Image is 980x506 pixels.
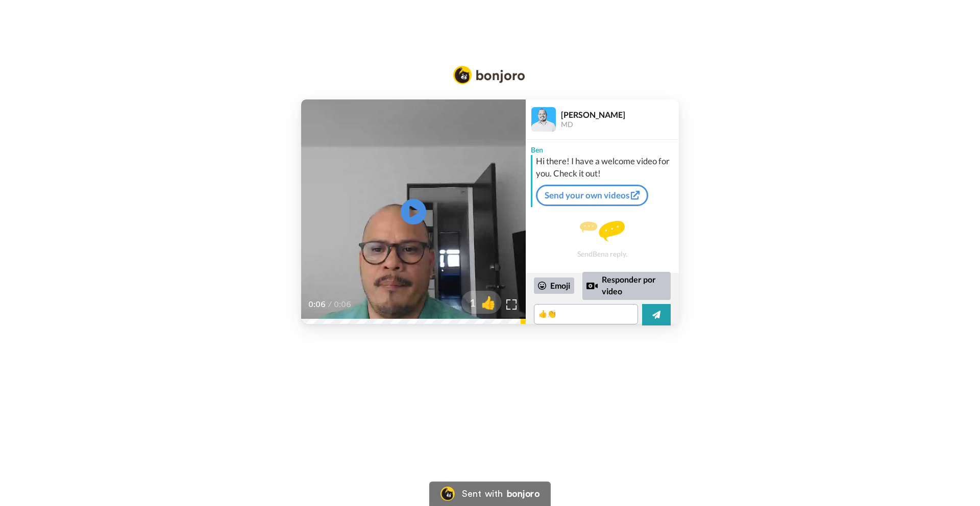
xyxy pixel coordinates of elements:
span: 0:06 [334,298,352,311]
button: 1👍 [461,291,501,314]
div: Reply by Video [586,280,598,292]
a: Send your own videos [536,185,648,206]
div: Emoji [534,277,574,294]
span: 0:06 [308,298,326,311]
img: Profile Image [531,107,556,132]
div: MD [561,120,678,129]
div: Responder por video [582,272,671,300]
img: Bonjoro Logo [453,66,525,84]
div: Ben [526,140,679,155]
div: [PERSON_NAME] [561,110,678,119]
span: / [328,298,332,311]
span: 1 [461,295,476,310]
div: Hi there! I have a welcome video for you. Check it out! [536,155,676,180]
img: message.svg [580,221,625,241]
div: Send Ben a reply. [526,211,679,268]
span: 👍 [476,294,501,311]
textarea: 👍👏 [534,304,638,324]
